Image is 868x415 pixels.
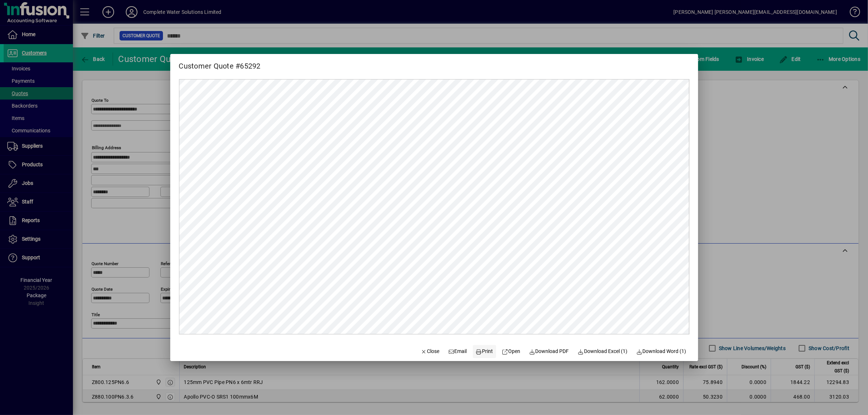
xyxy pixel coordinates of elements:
a: Download PDF [526,345,572,358]
span: Close [421,348,440,355]
span: Email [448,348,467,355]
span: Download PDF [529,348,569,355]
span: Download Word (1) [636,348,686,355]
button: Close [418,345,443,358]
button: Email [445,345,470,358]
button: Download Excel (1) [575,345,631,358]
span: Open [502,348,521,355]
span: Download Excel (1) [578,348,628,355]
span: Print [476,348,493,355]
h2: Customer Quote #65292 [170,54,269,72]
a: Open [499,345,523,358]
button: Download Word (1) [633,345,689,358]
button: Print [473,345,496,358]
